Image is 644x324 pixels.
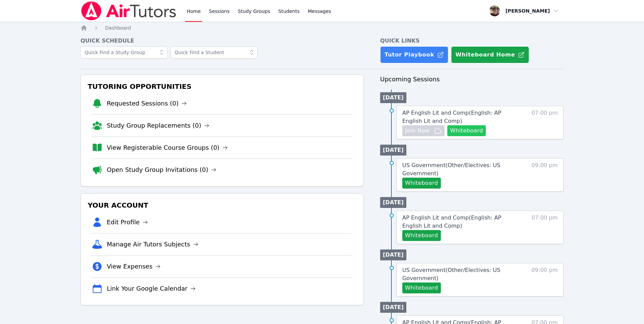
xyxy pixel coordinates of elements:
[402,109,519,125] a: AP English Lit and Comp(English: AP English Lit and Comp)
[107,165,216,175] a: Open Study Group Invitations (0)
[402,214,501,229] span: AP English Lit and Comp ( English: AP English Lit and Comp )
[380,145,406,156] li: [DATE]
[170,46,258,59] input: Quick Find a Student
[402,161,519,178] a: US Government(Other/Electives: US Government)
[107,284,196,293] a: Link Your Google Calendar
[402,125,445,136] button: Join Now
[451,46,529,63] button: Whiteboard Home
[402,178,441,189] button: Whiteboard
[447,125,486,136] button: Whiteboard
[105,25,131,31] span: Dashboard
[531,161,558,189] span: 09:00 pm
[402,282,441,293] button: Whiteboard
[405,127,430,135] span: Join Now
[80,25,564,31] nav: Breadcrumb
[80,46,168,59] input: Quick Find a Study Group
[107,143,228,152] a: View Registerable Course Groups (0)
[107,240,198,249] a: Manage Air Tutors Subjects
[402,266,519,282] a: US Government(Other/Electives: US Government)
[380,92,406,103] li: [DATE]
[402,230,441,241] button: Whiteboard
[107,121,209,130] a: Study Group Replacements (0)
[380,249,406,260] li: [DATE]
[380,197,406,208] li: [DATE]
[402,267,500,281] span: US Government ( Other/Electives: US Government )
[531,214,558,241] span: 07:00 pm
[107,99,187,108] a: Requested Sessions (0)
[380,37,564,45] h4: Quick Links
[86,199,358,211] h3: Your Account
[402,110,501,124] span: AP English Lit and Comp ( English: AP English Lit and Comp )
[80,1,177,20] img: Air Tutors
[531,109,558,136] span: 07:00 pm
[531,266,558,293] span: 09:00 pm
[107,217,148,227] a: Edit Profile
[80,37,364,45] h4: Quick Schedule
[380,302,406,313] li: [DATE]
[402,214,519,230] a: AP English Lit and Comp(English: AP English Lit and Comp)
[86,80,358,93] h3: Tutoring Opportunities
[380,46,448,63] a: Tutor Playbook
[105,25,131,31] a: Dashboard
[380,75,564,84] h3: Upcoming Sessions
[308,8,331,15] span: Messages
[107,262,161,271] a: View Expenses
[402,162,500,177] span: US Government ( Other/Electives: US Government )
